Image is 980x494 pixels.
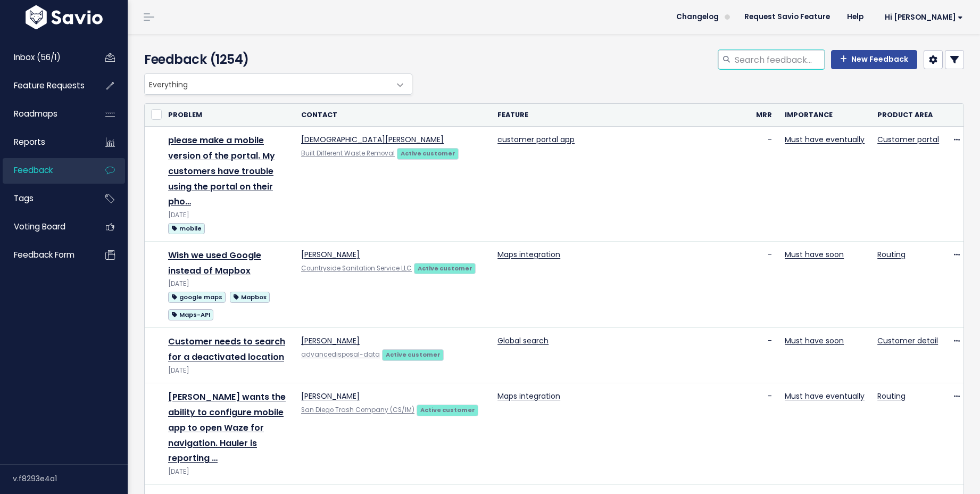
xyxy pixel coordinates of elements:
a: New Feedback [831,50,917,69]
a: Feature Requests [3,73,88,98]
h4: Feedback (1254) [144,50,407,69]
td: - [730,127,778,242]
span: Inbox (56/1) [14,52,61,63]
a: Customer needs to search for a deactivated location [168,335,285,363]
span: Changelog [676,13,719,21]
span: Everything [144,73,412,95]
a: Must have eventually [785,391,865,401]
span: Roadmaps [14,108,57,119]
strong: Active customer [386,350,441,359]
a: Active customer [397,147,459,158]
span: mobile [168,223,205,234]
span: Reports [14,136,45,147]
strong: Active customer [401,149,455,158]
th: Importance [778,104,871,127]
div: [DATE] [168,278,288,290]
a: Roadmaps [3,102,88,126]
a: [PERSON_NAME] wants the ability to configure mobile app to open Waze for navigation. Hauler is re... [168,391,286,464]
strong: Active customer [418,264,472,273]
a: Customer portal [877,134,939,145]
a: San Diego Trash Company (CS/IM) [301,406,414,414]
a: [PERSON_NAME] [301,335,360,346]
div: v.f8293e4a1 [13,465,128,492]
span: Hi [PERSON_NAME] [885,13,963,21]
th: MRR [730,104,778,127]
a: [DEMOGRAPHIC_DATA][PERSON_NAME] [301,134,444,145]
img: logo-white.9d6f32f41409.svg [23,5,105,29]
td: - [730,328,778,383]
a: Active customer [382,349,444,359]
a: Maps integration [497,391,560,401]
a: Maps-API [168,308,213,321]
a: Must have eventually [785,134,865,145]
a: Global search [497,335,549,346]
a: Feedback form [3,243,88,267]
span: Everything [145,74,391,94]
a: [PERSON_NAME] [301,249,360,260]
span: Mapbox [230,292,270,303]
td: - [730,241,778,327]
a: Routing [877,249,906,260]
a: Request Savio Feature [736,9,838,25]
a: Feedback [3,158,88,183]
a: [PERSON_NAME] [301,391,360,401]
input: Search feedback... [734,50,825,69]
span: Voting Board [14,221,65,232]
strong: Active customer [420,406,475,414]
div: [DATE] [168,466,288,477]
span: Feature Requests [14,80,85,91]
a: Inbox (56/1) [3,45,88,70]
td: - [730,383,778,484]
a: Hi [PERSON_NAME] [872,9,971,26]
a: Mapbox [230,290,270,303]
a: Routing [877,391,906,401]
span: google maps [168,292,226,303]
span: Feedback form [14,249,74,260]
a: Reports [3,130,88,154]
span: Feedback [14,164,53,176]
a: advancedisposal-data [301,350,380,359]
th: Contact [295,104,491,127]
a: google maps [168,290,226,303]
th: Product Area [871,104,945,127]
a: Wish we used Google instead of Mapbox [168,249,261,277]
a: Active customer [417,404,478,415]
a: Countryside Sanitation Service LLC [301,264,412,273]
div: [DATE] [168,210,288,221]
a: Tags [3,186,88,211]
div: [DATE] [168,365,288,376]
a: please make a mobile version of the portal. My customers have trouble using the portal on their pho… [168,134,275,208]
th: Feature [491,104,730,127]
a: Customer detail [877,335,938,346]
span: Tags [14,193,34,204]
a: customer portal app [497,134,575,145]
a: Must have soon [785,335,844,346]
a: Maps integration [497,249,560,260]
a: Built Different Waste Removal [301,149,395,158]
th: Problem [162,104,295,127]
a: Active customer [414,262,476,273]
a: Help [838,9,872,25]
span: Maps-API [168,309,213,320]
a: Must have soon [785,249,844,260]
a: Voting Board [3,215,88,239]
a: mobile [168,221,205,235]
